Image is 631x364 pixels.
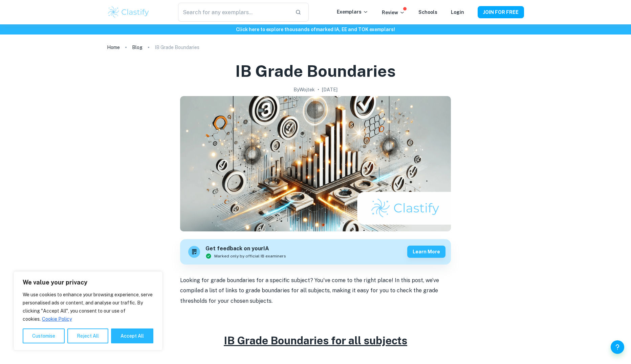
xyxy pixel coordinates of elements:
[132,43,143,52] a: Blog
[451,9,464,15] a: Login
[180,96,451,231] img: IB Grade Boundaries cover image
[1,26,630,33] h6: Click here to explore thousands of marked IA, EE and TOK exemplars !
[111,328,153,343] button: Accept All
[224,334,407,347] u: IB Grade Boundaries for all subjects
[42,316,72,322] a: Cookie Policy
[155,44,199,51] p: IB Grade Boundaries
[14,271,162,350] div: We value your privacy
[407,246,445,258] button: Learn more
[107,43,120,52] a: Home
[337,8,368,16] p: Exemplars
[23,291,153,323] p: We use cookies to enhance your browsing experience, serve personalised ads or content, and analys...
[322,86,338,93] h2: [DATE]
[178,3,290,22] input: Search for any exemplars...
[205,245,286,253] h6: Get feedback on your IA
[23,328,65,343] button: Customise
[611,340,624,354] button: Help and Feedback
[180,275,451,306] p: Looking for grade boundaries for a specific subject? You've come to the right place! In this post...
[67,328,108,343] button: Reject All
[293,86,315,93] h2: By Wojtek
[235,60,396,82] h1: IB Grade Boundaries
[23,278,153,287] p: We value your privacy
[214,253,286,259] span: Marked only by official IB examiners
[382,9,405,16] p: Review
[478,6,524,18] button: JOIN FOR FREE
[418,9,437,15] a: Schools
[180,239,451,265] a: Get feedback on yourIAMarked only by official IB examinersLearn more
[318,86,319,93] p: •
[107,5,150,19] img: Clastify logo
